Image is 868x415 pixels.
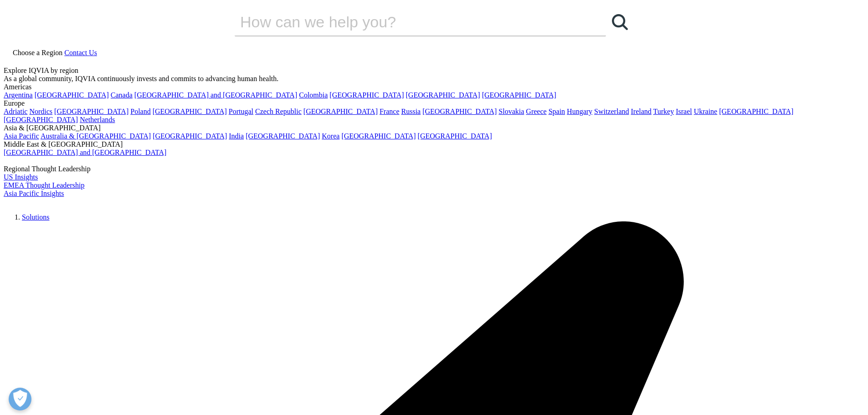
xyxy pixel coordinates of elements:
a: Contact Us [64,49,97,56]
a: [GEOGRAPHIC_DATA] [422,108,497,115]
a: Australia & [GEOGRAPHIC_DATA] [41,132,151,140]
a: France [380,108,400,115]
a: Canada [111,91,133,99]
a: [GEOGRAPHIC_DATA] and [GEOGRAPHIC_DATA] [4,149,166,156]
a: Adriatic [4,108,27,115]
div: Middle East & [GEOGRAPHIC_DATA] [4,140,864,149]
input: Search [235,8,580,36]
a: [GEOGRAPHIC_DATA] [303,108,378,115]
a: Israel [676,108,692,115]
div: As a global community, IQVIA continuously invests and commits to advancing human health. [4,75,864,83]
div: Americas [4,83,864,91]
a: [GEOGRAPHIC_DATA] [418,132,492,140]
a: Search [606,8,633,36]
a: Netherlands [80,116,115,123]
svg: Search [612,14,628,30]
a: [GEOGRAPHIC_DATA] [153,132,227,140]
a: Ireland [631,108,651,115]
a: [GEOGRAPHIC_DATA] [406,91,480,99]
a: US Insights [4,173,38,181]
div: Regional Thought Leadership [4,165,864,173]
a: [GEOGRAPHIC_DATA] [246,132,320,140]
a: EMEA Thought Leadership [4,181,84,189]
a: Portugal [229,108,253,115]
a: [GEOGRAPHIC_DATA] [329,91,404,99]
a: [GEOGRAPHIC_DATA] and [GEOGRAPHIC_DATA] [134,91,297,99]
a: [GEOGRAPHIC_DATA] [4,116,78,123]
a: [GEOGRAPHIC_DATA] [719,108,793,115]
a: Colombia [299,91,328,99]
a: Nordics [29,108,52,115]
a: Asia Pacific Insights [4,190,64,197]
a: Solutions [22,213,49,221]
a: Asia Pacific [4,132,39,140]
button: Open Preferences [9,388,31,410]
span: Choose a Region [13,49,62,56]
div: Europe [4,99,864,108]
div: Explore IQVIA by region [4,67,864,75]
a: Czech Republic [255,108,302,115]
a: Argentina [4,91,33,99]
a: Hungary [567,108,592,115]
a: Korea [322,132,339,140]
a: India [229,132,244,140]
a: Ukraine [694,108,718,115]
a: [GEOGRAPHIC_DATA] [54,108,128,115]
a: Slovakia [498,108,524,115]
a: Greece [526,108,546,115]
div: Asia & [GEOGRAPHIC_DATA] [4,124,864,132]
a: [GEOGRAPHIC_DATA] [35,91,109,99]
a: [GEOGRAPHIC_DATA] [153,108,227,115]
a: [GEOGRAPHIC_DATA] [482,91,556,99]
a: Poland [130,108,150,115]
a: Turkey [653,108,674,115]
a: Russia [401,108,421,115]
a: Switzerland [594,108,629,115]
a: [GEOGRAPHIC_DATA] [341,132,416,140]
a: Spain [549,108,565,115]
